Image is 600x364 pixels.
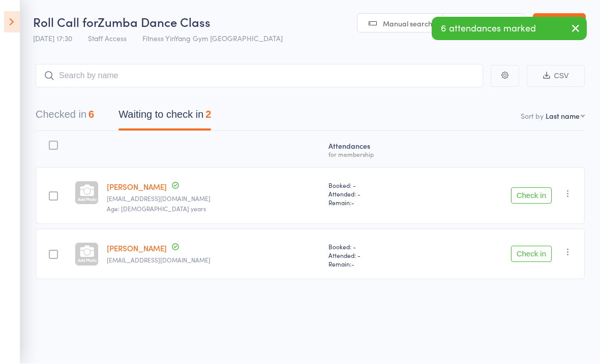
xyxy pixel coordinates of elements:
div: Last name [546,111,580,121]
button: Checked in6 [36,104,94,131]
a: [PERSON_NAME] [107,243,167,254]
a: [PERSON_NAME] [107,182,167,192]
span: Zumba Dance Class [98,14,211,30]
span: Fitness YinYang Gym [GEOGRAPHIC_DATA] [142,34,283,44]
div: Atten­dances [324,136,430,163]
a: Exit roll call [533,14,586,34]
button: Check in [511,246,552,262]
span: Remain: [328,198,426,207]
span: [DATE] 17:30 [33,34,72,44]
span: Booked: - [328,181,426,190]
button: Waiting to check in2 [118,104,211,131]
label: Sort by [521,111,544,121]
div: 2 [205,109,211,120]
div: 6 attendances marked [432,17,587,41]
span: Age: [DEMOGRAPHIC_DATA] years [107,205,206,213]
span: Attended: - [328,190,426,198]
span: Attended: - [328,251,426,260]
button: Check in [511,188,552,204]
span: - [351,198,354,207]
div: for membership [328,151,426,158]
span: Remain: [328,260,426,269]
span: Roll Call for [33,14,98,30]
span: Manual search [383,19,432,29]
small: rogersmr@bigpond.com [107,195,320,203]
span: Booked: - [328,243,426,251]
div: 6 [88,109,94,120]
small: phil_margie@hotmail.com [107,257,320,264]
button: CSV [527,65,585,87]
input: Search by name [36,64,483,88]
span: - [351,260,354,269]
span: Staff Access [88,34,127,44]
